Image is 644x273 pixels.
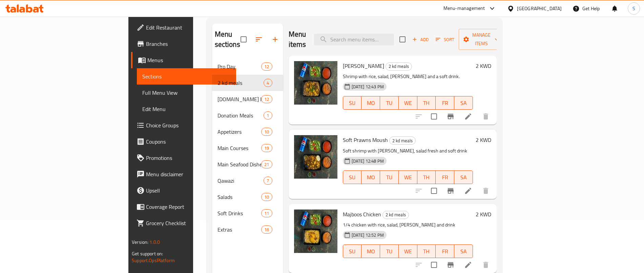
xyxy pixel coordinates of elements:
[131,215,236,231] a: Grocery Checklist
[264,111,272,120] div: items
[401,247,415,256] span: WE
[212,156,283,172] div: Main Seafood Dishes21
[131,36,236,52] a: Branches
[217,193,262,201] span: Salads
[131,19,236,36] a: Edit Restaurant
[386,62,412,71] div: 2 kd meals
[131,52,236,68] a: Menus
[142,72,230,80] span: Sections
[420,247,433,256] span: TH
[346,172,359,182] span: SU
[262,63,272,70] span: 12
[267,31,283,48] button: Add section
[217,225,262,234] span: Extras
[217,111,264,120] div: Donation Meals
[431,34,459,45] span: Sort items
[262,145,272,151] span: 19
[343,209,381,219] span: Majboos Chicken
[436,170,454,184] button: FR
[454,244,473,258] button: SA
[343,96,362,110] button: SU
[438,172,452,182] span: FR
[261,193,272,201] div: items
[361,244,380,258] button: MO
[262,210,272,217] span: 11
[343,244,362,258] button: SU
[137,85,236,101] a: Full Menu View
[454,170,473,184] button: SA
[343,170,362,184] button: SU
[149,238,160,247] span: 1.0.0
[261,128,272,136] div: items
[457,172,470,182] span: SA
[364,247,377,256] span: MO
[632,5,635,12] span: S
[383,98,396,108] span: TU
[142,105,230,113] span: Edit Menu
[261,95,272,103] div: items
[443,4,485,13] div: Menu-management
[478,108,494,125] button: delete
[476,210,491,219] h6: 2 KWD
[262,226,272,233] span: 16
[217,144,262,152] span: Main Courses
[264,112,272,119] span: 1
[217,209,262,217] div: Soft Drinks
[346,247,359,256] span: SU
[261,62,272,71] div: items
[401,172,415,182] span: WE
[380,244,399,258] button: TU
[212,189,283,205] div: Salads10
[212,205,283,221] div: Soft Drinks11
[436,244,454,258] button: FR
[236,32,251,47] span: Select all sections
[217,95,262,103] span: [DOMAIN_NAME] Deals
[146,154,230,162] span: Promotions
[464,187,472,195] a: Edit menu item
[390,137,415,145] span: 2 kd meals
[146,186,230,195] span: Upsell
[217,177,264,185] div: Qawazi
[146,40,230,48] span: Branches
[261,225,272,234] div: items
[294,135,337,179] img: Soft Prawns Moush
[417,170,436,184] button: TH
[132,249,163,258] span: Get support on:
[261,144,272,152] div: items
[410,34,431,45] button: Add
[137,101,236,117] a: Edit Menu
[442,108,459,125] button: Branch-specific-item
[262,96,272,103] span: 12
[427,258,441,272] span: Select to update
[361,170,380,184] button: MO
[217,160,262,168] span: Main Seafood Dishes
[436,96,454,110] button: FR
[212,140,283,156] div: Main Courses19
[294,61,337,105] img: Marbin
[147,56,230,64] span: Menus
[364,172,377,182] span: MO
[476,135,491,145] h6: 2 KWD
[427,184,441,198] span: Select to update
[142,89,230,97] span: Full Menu View
[212,75,283,91] div: 2 kd meals4
[395,32,410,47] span: Select section
[343,221,473,229] p: 1/4 chicken with rice, salad, [PERSON_NAME] and drink
[417,96,436,110] button: TH
[399,170,417,184] button: WE
[364,98,377,108] span: MO
[212,56,283,240] nav: Menu sections
[146,23,230,32] span: Edit Restaurant
[137,68,236,85] a: Sections
[380,170,399,184] button: TU
[361,96,380,110] button: MO
[217,79,264,87] span: 2 kd meals
[459,29,504,50] button: Manage items
[261,160,272,168] div: items
[132,238,148,247] span: Version:
[464,31,499,48] span: Manage items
